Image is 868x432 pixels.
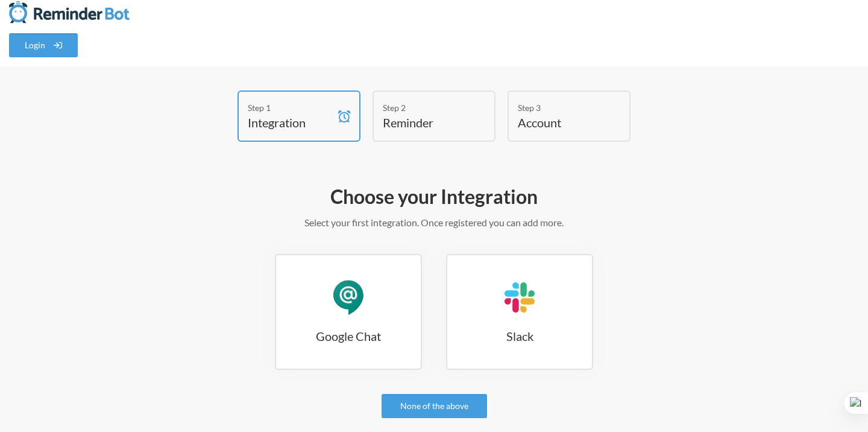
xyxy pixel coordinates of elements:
[447,328,592,345] h3: Slack
[383,101,467,114] div: Step 2
[248,101,332,114] div: Step 1
[84,215,784,230] p: Select your first integration. Once registered you can add more.
[276,328,421,345] h3: Google Chat
[9,33,78,57] a: Login
[383,114,467,131] h4: Reminder
[382,394,487,418] a: None of the above
[518,101,602,114] div: Step 3
[84,184,784,209] h2: Choose your Integration
[248,114,332,131] h4: Integration
[518,114,602,131] h4: Account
